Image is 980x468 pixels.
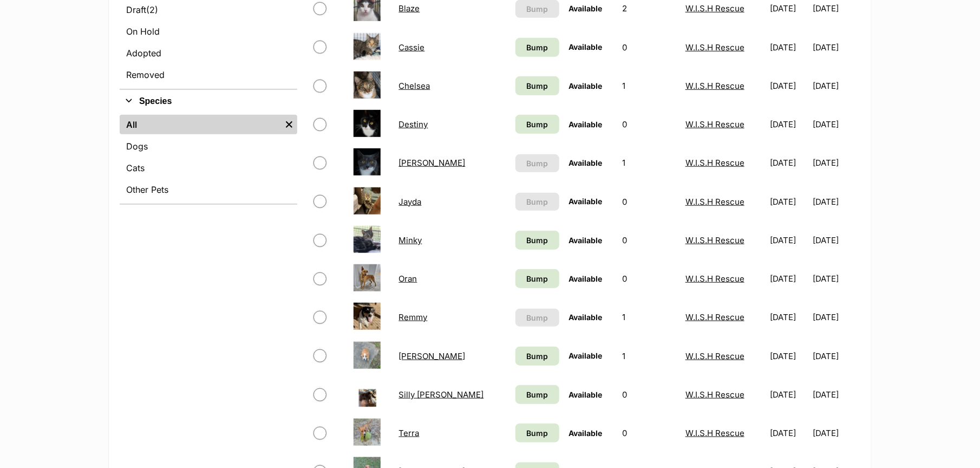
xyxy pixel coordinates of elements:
a: Bump [515,115,559,134]
td: 0 [618,222,680,259]
td: 1 [618,298,680,336]
a: Bump [515,38,559,57]
a: W.I.S.H Rescue [685,235,744,245]
a: [PERSON_NAME] [399,351,466,361]
td: [DATE] [766,414,812,452]
a: W.I.S.H Rescue [685,81,744,91]
span: Bump [526,235,548,246]
td: [DATE] [813,414,859,452]
a: Bump [515,269,559,288]
button: Bump [515,193,559,211]
a: Chelsea [399,81,430,91]
td: 0 [618,414,680,452]
a: W.I.S.H Rescue [685,274,744,284]
td: 1 [618,67,680,105]
a: Bump [515,231,559,250]
a: Cats [120,158,297,178]
a: Adopted [120,43,297,63]
span: Bump [526,42,548,53]
a: W.I.S.H Rescue [685,197,744,207]
td: [DATE] [766,298,812,336]
a: Terra [399,428,420,438]
a: W.I.S.H Rescue [685,3,744,14]
td: 0 [618,260,680,297]
span: Bump [526,80,548,92]
a: Cassie [399,42,425,53]
a: Remmy [399,312,428,322]
a: W.I.S.H Rescue [685,119,744,129]
td: [DATE] [766,222,812,259]
a: W.I.S.H Rescue [685,42,744,53]
a: On Hold [120,22,297,41]
a: Destiny [399,119,428,129]
span: Available [569,42,603,51]
span: Bump [526,312,548,323]
td: [DATE] [813,144,859,181]
td: 0 [618,106,680,143]
span: Bump [526,196,548,207]
span: Available [569,158,603,167]
span: Bump [526,119,548,130]
td: 0 [618,183,680,220]
div: Species [120,113,297,204]
a: Minky [399,235,422,245]
a: Bump [515,347,559,366]
span: Bump [526,158,548,169]
span: Available [569,236,603,245]
td: [DATE] [813,376,859,413]
a: W.I.S.H Rescue [685,389,744,400]
a: Remove filter [281,115,297,134]
span: Bump [526,273,548,284]
a: Oran [399,274,417,284]
td: [DATE] [813,298,859,336]
a: Dogs [120,136,297,156]
td: [DATE] [813,67,859,105]
a: Silly [PERSON_NAME] [399,389,484,400]
td: 0 [618,376,680,413]
a: Jayda [399,197,422,207]
span: Available [569,428,603,438]
span: Available [569,4,603,13]
td: [DATE] [813,183,859,220]
td: 0 [618,29,680,66]
span: Bump [526,427,548,439]
span: (2) [146,3,158,16]
span: Bump [526,3,548,15]
span: Available [569,351,603,360]
td: [DATE] [766,260,812,297]
span: Available [569,390,603,399]
td: [DATE] [766,106,812,143]
a: All [120,115,281,134]
span: Available [569,120,603,129]
a: [PERSON_NAME] [399,158,466,168]
a: W.I.S.H Rescue [685,428,744,438]
a: W.I.S.H Rescue [685,158,744,168]
span: Available [569,197,603,206]
button: Bump [515,154,559,172]
a: Bump [515,424,559,443]
span: Bump [526,350,548,362]
a: W.I.S.H Rescue [685,351,744,361]
span: Available [569,274,603,283]
a: Bump [515,385,559,404]
td: [DATE] [766,29,812,66]
td: [DATE] [813,337,859,375]
a: Bump [515,76,559,95]
a: Blaze [399,3,420,14]
td: [DATE] [813,260,859,297]
td: 1 [618,337,680,375]
td: [DATE] [766,144,812,181]
td: [DATE] [766,376,812,413]
td: [DATE] [813,222,859,259]
span: Available [569,81,603,90]
td: [DATE] [766,183,812,220]
a: W.I.S.H Rescue [685,312,744,322]
a: Removed [120,65,297,84]
td: [DATE] [766,67,812,105]
td: [DATE] [766,337,812,375]
td: 1 [618,144,680,181]
span: Bump [526,389,548,400]
td: [DATE] [813,29,859,66]
td: [DATE] [813,106,859,143]
span: Available [569,313,603,322]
